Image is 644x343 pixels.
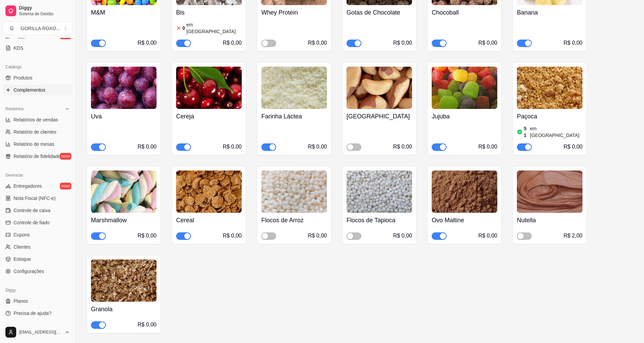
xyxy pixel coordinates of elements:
a: Relatório de clientes [3,127,73,137]
img: product-image [347,67,412,109]
span: Cupons [14,231,30,238]
span: Planos [14,298,28,304]
article: 0 [183,25,185,31]
h4: Ovo Maltine [432,215,497,225]
h4: Paçoca [517,112,582,121]
div: R$ 0,00 [393,232,412,240]
a: Configurações [3,266,73,277]
div: GORILLA ROXO ... [21,25,60,32]
h4: Nutella [517,215,582,225]
img: product-image [91,67,157,109]
img: product-image [432,170,497,213]
div: Diggy [3,285,73,296]
article: em [GEOGRAPHIC_DATA] [530,125,582,139]
article: em [GEOGRAPHIC_DATA] [186,21,242,35]
a: Nota Fiscal (NFC-e) [3,193,73,204]
h4: Uva [91,112,157,121]
a: Relatório de fidelidadenovo [3,151,73,162]
div: R$ 2,00 [564,232,582,240]
div: R$ 0,00 [478,232,497,240]
h4: M&M [91,8,157,17]
a: Precisa de ajuda? [3,308,73,319]
span: Produtos [14,74,32,81]
span: Nota Fiscal (NFC-e) [14,195,55,202]
img: product-image [91,170,157,213]
button: Select a team [3,22,73,35]
div: R$ 0,00 [223,232,242,240]
div: R$ 0,00 [478,39,497,47]
a: KDS [3,43,73,53]
h4: Granola [91,304,157,314]
span: Entregadores [14,183,42,189]
img: product-image [176,67,242,109]
div: R$ 0,00 [138,39,157,47]
span: Precisa de ajuda? [14,310,51,317]
img: product-image [261,67,327,109]
a: Produtos [3,72,73,83]
a: Relatórios de vendas [3,114,73,125]
span: Estoque [14,256,31,262]
div: R$ 0,00 [393,39,412,47]
span: Clientes [14,244,31,250]
img: product-image [517,170,582,213]
div: R$ 0,00 [223,39,242,47]
div: R$ 0,00 [308,143,327,151]
h4: Whey Protein [261,8,327,17]
div: Catálogo [3,62,73,72]
a: Complementos [3,85,73,95]
span: Complementos [14,87,45,93]
a: Controle de caixa [3,205,73,216]
a: Estoque [3,254,73,265]
img: product-image [176,170,242,213]
h4: Marshmallow [91,215,157,225]
img: product-image [347,170,412,213]
span: Relatórios de vendas [14,116,58,123]
span: Sistema de Gestão [19,11,70,17]
span: Diggy [19,5,70,11]
span: [EMAIL_ADDRESS][DOMAIN_NAME] [19,329,62,335]
div: R$ 0,00 [478,143,497,151]
div: R$ 0,00 [564,143,582,151]
h4: Farinha Láctea [261,112,327,121]
div: R$ 0,00 [308,232,327,240]
h4: Chocoball [432,8,497,17]
img: product-image [432,67,497,109]
article: 51 [524,125,529,139]
a: Cupons [3,229,73,240]
img: product-image [91,259,157,302]
button: [EMAIL_ADDRESS][DOMAIN_NAME] [3,324,73,340]
span: Relatórios [5,106,24,112]
a: Planos [3,296,73,306]
span: Relatório de fidelidade [14,153,61,160]
h4: Flocos de Arroz [261,215,327,225]
div: R$ 0,00 [138,321,157,329]
h4: Gotas de Chocolate [347,8,412,17]
a: Controle de fiado [3,217,73,228]
span: Configurações [14,268,44,275]
h4: Cereja [176,112,242,121]
h4: Jujuba [432,112,497,121]
h4: Bis [176,8,242,17]
a: Clientes [3,242,73,252]
span: Relatório de mesas [14,141,54,147]
h4: Banana [517,8,582,17]
div: R$ 0,00 [564,39,582,47]
img: product-image [261,170,327,213]
span: Controle de fiado [14,219,50,226]
span: Relatório de clientes [14,129,56,135]
a: Entregadoresnovo [3,181,73,191]
div: Gerenciar [3,170,73,181]
div: R$ 0,00 [138,143,157,151]
span: KDS [14,45,23,51]
div: R$ 0,00 [308,39,327,47]
a: Relatório de mesas [3,139,73,150]
img: product-image [517,67,582,109]
h4: Flocos de Tapioca [347,215,412,225]
div: R$ 0,00 [393,143,412,151]
a: DiggySistema de Gestão [3,3,73,19]
h4: Cereal [176,215,242,225]
div: R$ 0,00 [223,143,242,151]
h4: [GEOGRAPHIC_DATA] [347,112,412,121]
span: G [8,25,15,32]
span: Controle de caixa [14,207,50,214]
